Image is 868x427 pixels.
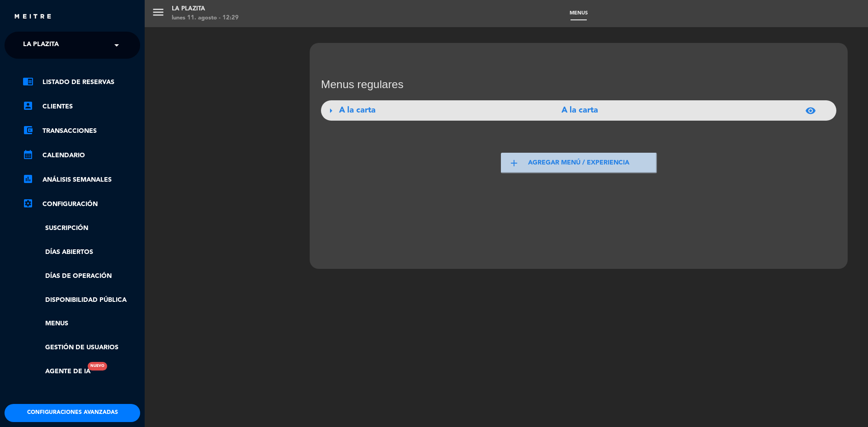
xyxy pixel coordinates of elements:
div: Nuevo [88,362,107,371]
a: Gestión de usuarios [23,343,140,353]
a: account_balance_walletTransacciones [23,126,140,136]
a: Días de Operación [23,271,140,282]
a: Días abiertos [23,247,140,258]
a: assessmentANÁLISIS SEMANALES [23,174,140,185]
i: calendar_month [23,149,33,160]
a: Agente de IANuevo [23,366,90,377]
a: chrome_reader_modeListado de Reservas [23,77,140,88]
a: Disponibilidad pública [23,295,140,305]
span: La Plazita [23,36,59,55]
a: calendar_monthCalendario [23,150,140,161]
button: Configuraciones avanzadas [5,404,140,422]
i: settings_applications [23,198,33,209]
i: account_balance_wallet [23,125,33,136]
img: MEITRE [14,14,52,20]
i: chrome_reader_mode [23,76,33,87]
a: Menus [23,319,140,329]
a: Configuración [23,199,140,210]
i: account_box [23,100,33,111]
a: Suscripción [23,223,140,234]
a: account_boxClientes [23,101,140,112]
i: assessment [23,174,33,184]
